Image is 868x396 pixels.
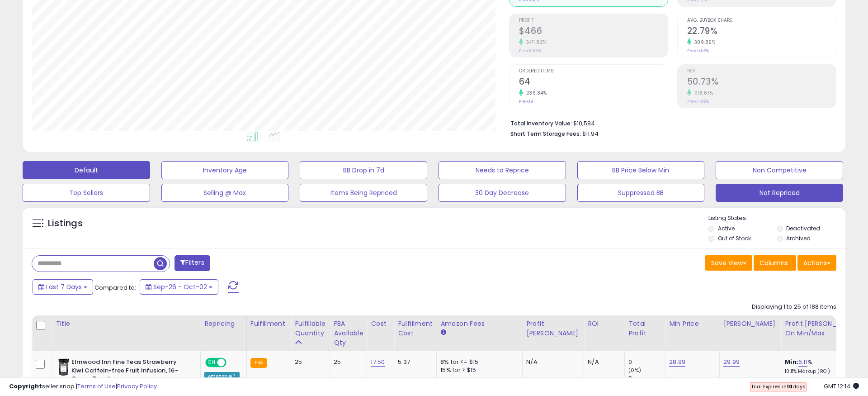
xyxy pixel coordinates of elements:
[175,255,210,271] button: Filters
[781,315,867,351] th: The percentage added to the cost of goods (COGS) that forms the calculator for Min & Max prices.
[204,319,243,329] div: Repricing
[9,382,42,391] strong: Copyright
[786,224,820,232] label: Deactivated
[510,117,830,128] li: $10,594
[300,161,427,179] button: BB Drop in 7d
[526,358,577,366] div: N/A
[206,359,217,367] span: ON
[669,358,685,367] a: 28.99
[754,255,796,271] button: Columns
[440,329,446,337] small: Amazon Fees.
[153,282,207,291] span: Sep-26 - Oct-02
[519,99,533,104] small: Prev: 19
[723,358,740,367] a: 29.99
[691,90,713,96] small: 918.67%
[687,26,836,38] h2: 22.79%
[510,119,572,127] b: Total Inventory Value:
[334,319,363,348] div: FBA Available Qty
[687,69,836,74] span: ROI
[785,319,863,338] div: Profit [PERSON_NAME] on Min/Max
[588,358,618,366] div: N/A
[705,255,752,271] button: Save View
[582,129,599,138] span: $11.94
[334,358,360,366] div: 25
[440,358,515,366] div: 8% for <= $15
[510,130,581,138] b: Short Term Storage Fees:
[398,358,429,366] div: 5.37
[785,368,860,375] p: 10.11% Markup (ROI)
[77,382,116,391] a: Terms of Use
[798,358,807,367] a: 6.11
[439,161,566,179] button: Needs to Reprice
[58,358,69,376] img: 4142pCr3RXS._SL40_.jpg
[628,367,641,374] small: (0%)
[718,234,751,242] label: Out of Stock
[94,283,136,292] span: Compared to:
[723,319,777,329] div: [PERSON_NAME]
[759,258,788,267] span: Columns
[117,382,157,391] a: Privacy Policy
[687,18,836,23] span: Avg. Buybox Share
[669,319,716,329] div: Min Price
[577,161,705,179] button: BB Price Below Min
[718,224,735,232] label: Active
[526,319,580,338] div: Profit [PERSON_NAME]
[523,90,547,96] small: 236.84%
[71,358,181,386] b: Elmwood Inn Fine Teas Strawberry Kiwi Caffein-free Fruit Infusion, 16-Ounce Pouches
[519,18,668,23] span: Profit
[300,184,427,202] button: Items Being Repriced
[23,184,150,202] button: Top Sellers
[687,48,709,53] small: Prev: 5.56%
[23,161,150,179] button: Default
[519,48,541,53] small: Prev: $13.28
[250,319,287,329] div: Fulfillment
[398,319,433,338] div: Fulfillment Cost
[786,234,811,242] label: Archived
[687,99,709,104] small: Prev: 4.98%
[708,214,845,223] p: Listing States:
[716,184,843,202] button: Not Repriced
[48,217,83,230] h5: Listings
[577,184,705,202] button: Suppressed BB
[628,319,661,338] div: Total Profit
[9,382,157,391] div: seller snap | |
[752,303,836,311] div: Displaying 1 to 25 of 188 items
[440,366,515,374] div: 15% for > $15
[371,358,385,367] a: 17.50
[161,184,289,202] button: Selling @ Max
[628,358,665,366] div: 0
[824,382,859,391] span: 2025-10-10 12:14 GMT
[519,69,668,74] span: Ordered Items
[295,319,326,338] div: Fulfillable Quantity
[225,359,240,367] span: OFF
[161,161,289,179] button: Inventory Age
[687,76,836,89] h2: 50.73%
[797,255,836,271] button: Actions
[785,358,798,366] b: Min:
[716,161,843,179] button: Non Competitive
[523,39,547,46] small: 3411.82%
[33,279,93,295] button: Last 7 Days
[588,319,621,329] div: ROI
[46,282,82,291] span: Last 7 Days
[250,358,267,368] small: FBA
[785,358,860,375] div: %
[787,383,793,390] b: 10
[439,184,566,202] button: 30 Day Decrease
[140,279,218,295] button: Sep-26 - Oct-02
[371,319,390,329] div: Cost
[519,26,668,38] h2: $466
[440,319,519,329] div: Amazon Fees
[519,76,668,89] h2: 64
[56,319,197,329] div: Title
[691,39,716,46] small: 309.89%
[295,358,323,366] div: 25
[751,383,806,390] span: Trial Expires in days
